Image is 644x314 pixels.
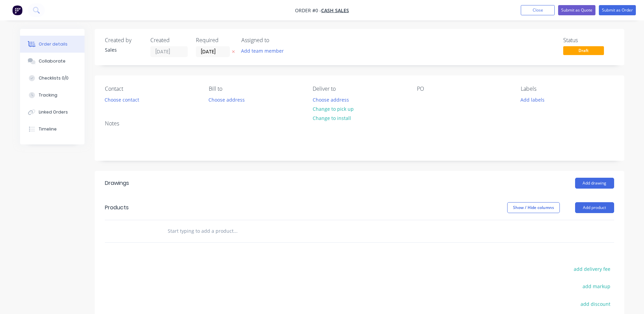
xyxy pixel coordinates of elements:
div: Bill to [209,86,302,92]
button: add markup [579,282,614,291]
button: Change to install [309,114,354,123]
div: Sales [105,46,142,53]
div: Checklists 0/0 [39,75,69,81]
button: Choose address [205,95,249,104]
div: Created by [105,37,142,43]
div: Labels [521,86,614,92]
div: Deliver to [313,86,406,92]
a: Cash Sales [321,7,349,14]
div: Created [150,37,188,43]
button: Add product [575,202,614,213]
input: Start typing to add a product... [167,224,303,238]
img: Factory [12,5,22,15]
button: Choose contact [101,95,143,104]
button: Timeline [20,121,85,138]
div: Notes [105,120,614,127]
span: Draft [563,46,604,55]
button: Order details [20,36,85,53]
div: Order details [39,41,68,47]
button: Add labels [517,95,548,104]
button: Close [521,5,555,15]
button: Change to pick up [309,104,357,114]
button: add delivery fee [570,264,614,274]
div: Assigned to [241,37,309,43]
div: Contact [105,86,198,92]
div: Products [105,204,129,212]
button: Checklists 0/0 [20,70,85,87]
div: Required [196,37,233,43]
div: Status [563,37,614,43]
button: Linked Orders [20,104,85,121]
button: Submit as Order [599,5,636,15]
button: Add team member [241,46,288,55]
button: Show / Hide columns [507,202,560,213]
div: Timeline [39,126,57,132]
div: Collaborate [39,58,66,64]
button: Add drawing [575,178,614,189]
div: Tracking [39,92,57,98]
div: PO [417,86,510,92]
button: Add team member [237,46,287,55]
span: Order #0 - [295,7,321,14]
button: add discount [577,299,614,308]
button: Collaborate [20,53,85,70]
div: Linked Orders [39,109,68,115]
button: Submit as Quote [558,5,595,15]
button: Tracking [20,87,85,104]
button: Choose address [309,95,352,104]
div: Drawings [105,179,129,187]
